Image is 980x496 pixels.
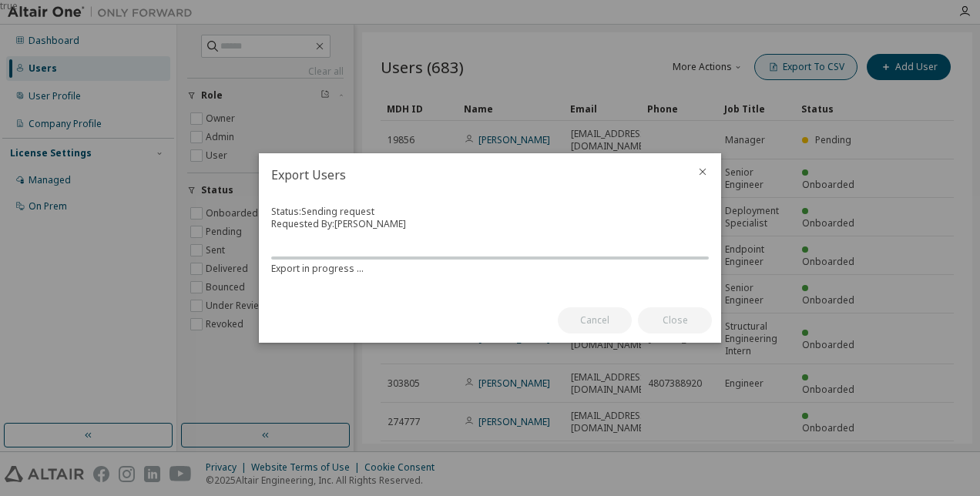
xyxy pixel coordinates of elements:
h2: Export Users [259,153,684,196]
button: Cancel [558,307,632,333]
button: Close [638,307,712,333]
button: close [696,166,709,178]
div: Export in progress ... [271,263,709,275]
div: Status: Sending request Requested By: [PERSON_NAME] [271,206,709,280]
